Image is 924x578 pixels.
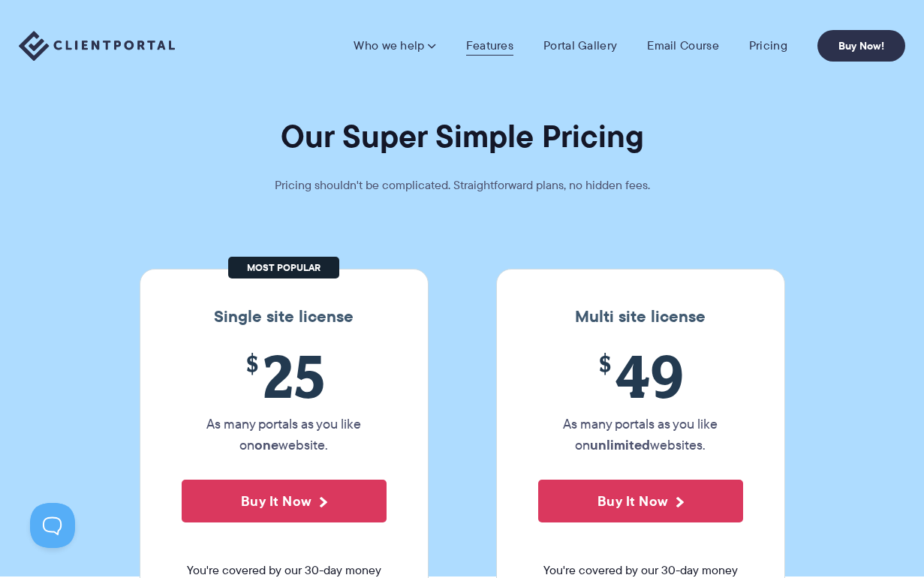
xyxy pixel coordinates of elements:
span: 49 [538,342,743,410]
span: 25 [182,342,387,410]
a: Portal Gallery [543,38,617,53]
a: Pricing [749,38,787,53]
p: Pricing shouldn't be complicated. Straightforward plans, no hidden fees. [237,175,688,196]
strong: unlimited [590,435,650,455]
a: Email Course [647,38,719,53]
button: Buy It Now [182,480,387,522]
h3: Multi site license [512,307,769,327]
a: Who we help [354,38,435,53]
a: Buy Now! [817,30,905,62]
button: Buy It Now [538,480,743,522]
a: Features [466,38,513,53]
p: As many portals as you like on websites. [538,414,743,456]
strong: one [254,435,278,455]
iframe: Toggle Customer Support [30,503,75,548]
p: As many portals as you like on website. [182,414,387,456]
h3: Single site license [155,307,413,327]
